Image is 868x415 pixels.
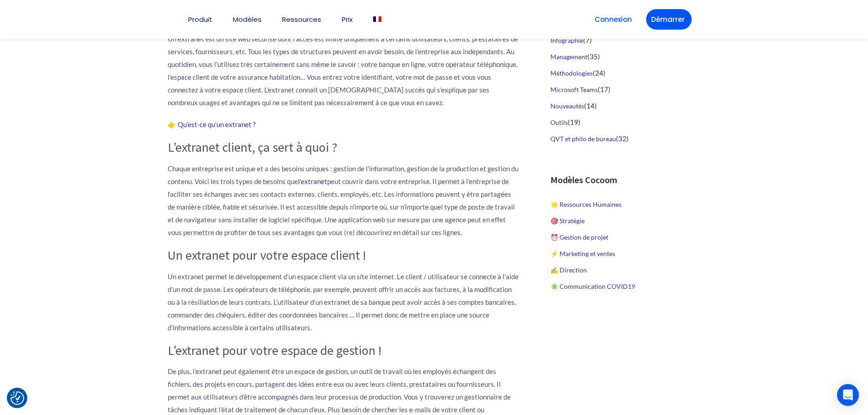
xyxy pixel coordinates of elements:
[10,391,24,405] button: Consent Preferences
[168,343,519,359] h3: L’extranet pour votre espace de gestion !
[168,120,256,128] a: 👉 Qu’est-ce qu’un extranet ?
[188,16,212,23] a: Produit
[550,118,568,126] a: Outils
[550,53,587,61] a: Management
[550,135,616,143] a: QVT et philo de bureau
[10,391,24,405] img: Revisit consent button
[837,384,859,406] div: Open Intercom Messenger
[550,282,635,290] a: ✳️ Communication COVID19
[590,9,637,30] a: Connexion
[550,217,585,225] a: 🎯 Stratégie
[550,86,598,93] a: Microsoft Teams
[373,16,381,22] img: Français
[550,69,593,77] a: Méthodologies
[550,200,621,208] a: 🌟 Ressources Humaines
[550,82,701,98] li: (17)
[342,16,353,23] a: Prix
[550,36,583,44] a: Infographie
[550,98,701,114] li: (14)
[550,65,701,82] li: (24)
[550,32,701,49] li: (7)
[282,16,321,23] a: Ressources
[550,131,701,147] li: (32)
[550,233,608,241] a: ⏰ Gestion de projet
[550,102,584,110] a: Nouveautés
[646,9,692,30] a: Démarrer
[550,114,701,131] li: (19)
[168,248,519,263] h3: Un extranet pour votre espace client !
[168,140,519,155] h3: L’extranet client, ça sert à quoi ?
[168,270,519,334] p: Un extranet permet le développement d’un espace client via un site internet. Le client / utilisat...
[168,32,519,109] p: Un extranet est un site web sécurisé dont l’accès est limité uniquement à certains utilisateurs, ...
[550,174,701,185] h3: Modèles Cocoom
[550,250,615,257] a: ⚡️ Marketing et ventes
[168,162,519,239] p: Chaque entreprise est unique et a des besoins uniques : gestion de l’information, gestion de la p...
[550,266,587,274] a: ✍️ Direction
[233,16,262,23] a: Modèles
[550,49,701,65] li: (35)
[298,177,327,185] a: l’extranet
